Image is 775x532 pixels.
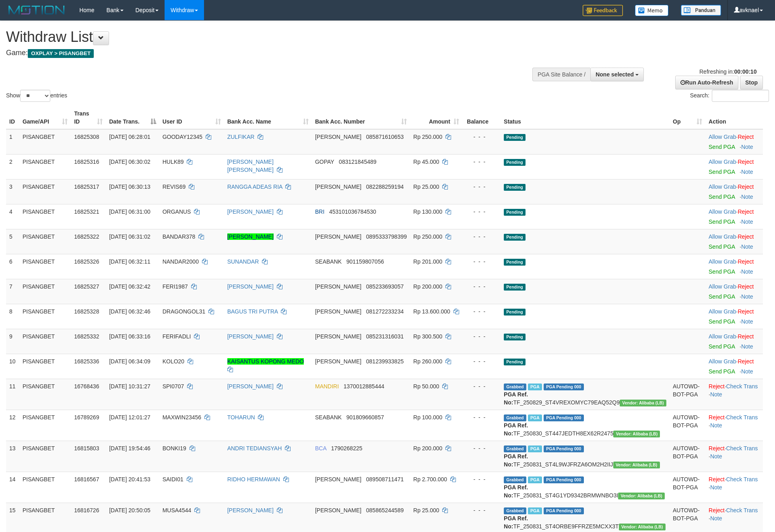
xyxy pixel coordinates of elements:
[738,358,754,365] a: Reject
[709,184,738,190] span: ·
[501,410,670,441] td: TF_250830_ST447JEDTH8EX62R2475
[670,379,705,410] td: AUTOWD-BOT-PGA
[705,472,763,503] td: · ·
[331,445,363,452] span: Copy 1790268225 to clipboard
[366,233,407,240] span: Copy 0895333798399 to clipboard
[227,184,282,190] a: RANGGA ADEAS RIA
[410,106,462,129] th: Amount: activate to sort column ascending
[504,476,526,483] span: Grabbed
[315,358,361,365] span: [PERSON_NAME]
[227,383,274,390] a: [PERSON_NAME]
[315,258,342,265] span: SEABANK
[19,329,71,354] td: PISANGBET
[705,441,763,472] td: · ·
[74,507,99,513] span: 16816726
[413,383,439,390] span: Rp 50.000
[227,208,274,215] a: [PERSON_NAME]
[466,357,497,365] div: - - -
[366,134,404,140] span: Copy 085871610653 to clipboard
[734,68,756,75] strong: 00:00:10
[466,413,497,421] div: - - -
[163,308,206,315] span: DRAGONGOL31
[741,318,753,325] a: Note
[413,233,442,240] span: Rp 250.000
[741,368,753,375] a: Note
[528,445,542,452] span: Marked by avkyakub
[6,49,509,57] h4: Game:
[163,159,184,165] span: HULK89
[74,159,99,165] span: 16825316
[504,359,526,365] span: Pending
[74,308,99,315] span: 16825328
[315,476,361,483] span: [PERSON_NAME]
[738,258,754,265] a: Reject
[20,90,50,102] select: Showentries
[109,358,150,365] span: [DATE] 06:34:09
[738,308,754,315] a: Reject
[726,476,758,483] a: Check Trans
[413,159,439,165] span: Rp 45.000
[366,476,404,483] span: Copy 089508711471 to clipboard
[109,333,150,340] span: [DATE] 06:33:16
[6,329,19,354] td: 9
[19,106,71,129] th: Game/API: activate to sort column ascending
[709,333,738,340] span: ·
[315,208,324,215] span: BRI
[590,68,644,81] button: None selected
[74,208,99,215] span: 16825321
[501,379,670,410] td: TF_250829_ST4VREXOMYC79EAQ52Q9
[528,384,542,390] span: Marked by avkyakub
[6,204,19,229] td: 4
[224,106,312,129] th: Bank Acc. Name: activate to sort column ascending
[74,233,99,240] span: 16825322
[28,49,94,58] span: OXPLAY > PISANGBET
[741,169,753,175] a: Note
[227,358,304,365] a: KAISANTUS KOPONG MEDO
[227,159,274,173] a: [PERSON_NAME] [PERSON_NAME]
[413,445,442,452] span: Rp 200.000
[315,333,361,340] span: [PERSON_NAME]
[109,445,150,452] span: [DATE] 19:54:46
[227,134,255,140] a: ZULFIKAR
[74,358,99,365] span: 16825336
[227,445,282,452] a: ANDRI TEDIANSYAH
[315,134,361,140] span: [PERSON_NAME]
[709,268,735,275] a: Send PGA
[227,308,278,315] a: BAGUS TRI PUTRA
[709,134,736,140] a: Allow Grab
[528,414,542,421] span: Marked by avksurya
[74,445,99,452] span: 16815803
[726,445,758,452] a: Check Trans
[315,507,361,513] span: [PERSON_NAME]
[544,384,584,390] span: PGA Pending
[346,414,384,421] span: Copy 901809660857 to clipboard
[613,431,660,437] span: Vendor URL: https://dashboard.q2checkout.com/secure
[163,333,191,340] span: FERIFADLI
[19,179,71,204] td: PISANGBET
[670,410,705,441] td: AUTOWD-BOT-PGA
[163,233,196,240] span: BANDAR378
[699,68,756,75] span: Refreshing in:
[413,283,442,290] span: Rp 200.000
[738,184,754,190] a: Reject
[227,507,274,513] a: [PERSON_NAME]
[504,284,526,291] span: Pending
[109,134,150,140] span: [DATE] 06:28:01
[670,106,705,129] th: Op: activate to sort column ascending
[504,484,528,499] b: PGA Ref. No:
[163,134,202,140] span: GOODAY12345
[741,219,753,225] a: Note
[74,414,99,421] span: 16789269
[346,258,384,265] span: Copy 901159807056 to clipboard
[109,208,150,215] span: [DATE] 06:31:00
[227,233,274,240] a: [PERSON_NAME]
[163,358,184,365] span: KOLO20
[74,476,99,483] span: 16816567
[413,258,442,265] span: Rp 201.000
[504,453,528,468] b: PGA Ref. No:
[532,68,590,81] div: PGA Site Balance /
[315,233,361,240] span: [PERSON_NAME]
[705,229,763,254] td: ·
[163,283,188,290] span: FERI1987
[705,379,763,410] td: · ·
